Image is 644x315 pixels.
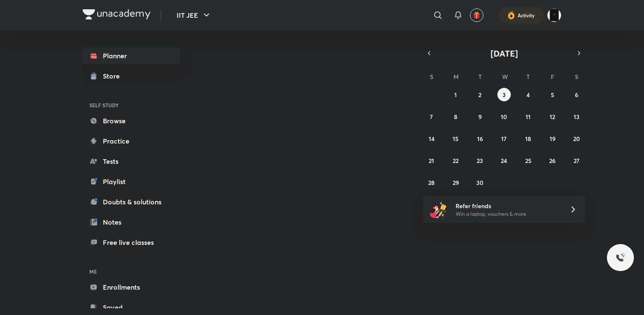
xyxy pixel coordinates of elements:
[429,135,435,143] abbr: September 14, 2025
[521,154,535,167] button: September 25, 2025
[502,73,508,81] abbr: Wednesday
[83,112,180,129] a: Browse
[550,135,555,143] abbr: September 19, 2025
[573,135,580,143] abbr: September 20, 2025
[501,113,507,121] abbr: September 10, 2025
[497,154,511,167] button: September 24, 2025
[83,214,180,231] a: Notes
[425,176,438,189] button: September 28, 2025
[103,71,125,81] div: Store
[172,7,217,24] button: IIT JEE
[430,113,433,121] abbr: September 7, 2025
[525,157,531,165] abbr: September 25, 2025
[473,11,480,19] img: avatar
[83,173,180,190] a: Playlist
[473,88,487,101] button: September 2, 2025
[497,110,511,123] button: September 10, 2025
[453,135,459,143] abbr: September 15, 2025
[570,154,583,167] button: September 27, 2025
[570,88,583,101] button: September 6, 2025
[83,133,180,149] a: Practice
[501,135,507,143] abbr: September 17, 2025
[454,91,457,99] abbr: September 1, 2025
[521,132,535,145] button: September 18, 2025
[574,113,580,121] abbr: September 13, 2025
[83,68,180,84] a: Store
[546,132,559,145] button: September 19, 2025
[478,91,481,99] abbr: September 2, 2025
[453,179,459,187] abbr: September 29, 2025
[470,8,483,22] button: avatar
[575,73,578,81] abbr: Saturday
[453,73,459,81] abbr: Monday
[473,176,487,189] button: September 30, 2025
[449,154,462,167] button: September 22, 2025
[449,88,462,101] button: September 1, 2025
[547,8,561,22] img: Anurag Agarwal
[456,210,559,218] p: Win a laptop, vouchers & more
[546,110,559,123] button: September 12, 2025
[526,73,530,81] abbr: Thursday
[83,9,150,19] img: Company Logo
[429,157,434,165] abbr: September 21, 2025
[83,47,180,64] a: Planner
[497,132,511,145] button: September 17, 2025
[83,279,180,296] a: Enrollments
[575,91,578,99] abbr: September 6, 2025
[570,132,583,145] button: September 20, 2025
[428,179,435,187] abbr: September 28, 2025
[449,110,462,123] button: September 8, 2025
[449,176,462,189] button: September 29, 2025
[521,110,535,123] button: September 11, 2025
[507,10,515,20] img: activity
[453,157,459,165] abbr: September 22, 2025
[473,132,487,145] button: September 16, 2025
[477,157,483,165] abbr: September 23, 2025
[525,135,531,143] abbr: September 18, 2025
[425,154,438,167] button: September 21, 2025
[473,154,487,167] button: September 23, 2025
[501,157,507,165] abbr: September 24, 2025
[473,110,487,123] button: September 9, 2025
[83,98,180,112] h6: SELF STUDY
[574,157,580,165] abbr: September 27, 2025
[549,157,555,165] abbr: September 26, 2025
[83,234,180,251] a: Free live classes
[477,135,483,143] abbr: September 16, 2025
[454,113,457,121] abbr: September 8, 2025
[430,73,433,81] abbr: Sunday
[546,88,559,101] button: September 5, 2025
[430,201,447,218] img: referral
[615,253,625,263] img: ttu
[478,113,482,121] abbr: September 9, 2025
[551,91,554,99] abbr: September 5, 2025
[83,193,180,210] a: Doubts & solutions
[550,113,555,121] abbr: September 12, 2025
[449,132,462,145] button: September 15, 2025
[476,179,483,187] abbr: September 30, 2025
[570,110,583,123] button: September 13, 2025
[425,110,438,123] button: September 7, 2025
[551,73,554,81] abbr: Friday
[502,91,506,99] abbr: September 3, 2025
[546,154,559,167] button: September 26, 2025
[456,201,559,210] h6: Refer friends
[526,91,530,99] abbr: September 4, 2025
[521,88,535,101] button: September 4, 2025
[478,73,482,81] abbr: Tuesday
[425,132,438,145] button: September 14, 2025
[83,153,180,170] a: Tests
[435,47,573,59] button: [DATE]
[497,88,511,101] button: September 3, 2025
[526,113,531,121] abbr: September 11, 2025
[83,264,180,279] h6: ME
[491,48,518,59] span: [DATE]
[83,9,150,22] a: Company Logo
